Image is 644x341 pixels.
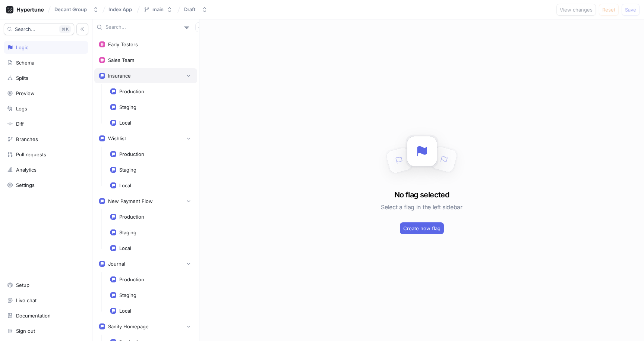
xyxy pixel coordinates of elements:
[54,6,87,13] div: Decant Group
[119,229,136,235] div: Staging
[560,7,593,12] span: View changes
[108,73,131,79] div: Insurance
[59,25,71,33] div: K
[400,222,444,234] button: Create new flag
[599,4,619,16] button: Reset
[16,75,28,81] div: Splits
[16,151,46,157] div: Pull requests
[16,297,37,303] div: Live chat
[16,44,28,50] div: Logic
[119,245,131,251] div: Local
[119,120,131,126] div: Local
[16,136,38,142] div: Branches
[108,261,125,267] div: Journal
[16,90,35,96] div: Preview
[181,3,211,16] button: Draft
[119,167,136,173] div: Staging
[108,41,138,47] div: Early Testers
[16,60,34,66] div: Schema
[119,88,144,94] div: Production
[119,151,144,157] div: Production
[119,276,144,282] div: Production
[622,4,640,16] button: Save
[108,135,126,141] div: Wishlist
[625,7,636,12] span: Save
[119,182,131,188] div: Local
[184,6,196,13] div: Draft
[556,4,596,16] button: View changes
[16,167,37,173] div: Analytics
[108,57,134,63] div: Sales Team
[152,6,164,13] div: main
[16,313,51,319] div: Documentation
[108,7,132,12] span: Index App
[403,226,441,231] span: Create new flag
[16,328,35,334] div: Sign out
[4,309,88,322] a: Documentation
[16,182,35,188] div: Settings
[119,104,136,110] div: Staging
[16,106,27,112] div: Logs
[4,23,74,35] button: Search...K
[108,323,149,329] div: Sanity Homepage
[15,27,35,31] span: Search...
[141,3,176,16] button: main
[108,198,153,204] div: New Payment Flow
[16,282,29,288] div: Setup
[394,189,449,200] h3: No flag selected
[602,7,615,12] span: Reset
[119,214,144,220] div: Production
[105,24,181,31] input: Search...
[119,292,136,298] div: Staging
[119,308,131,314] div: Local
[51,3,102,16] button: Decant Group
[381,200,462,214] h5: Select a flag in the left sidebar
[16,121,24,127] div: Diff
